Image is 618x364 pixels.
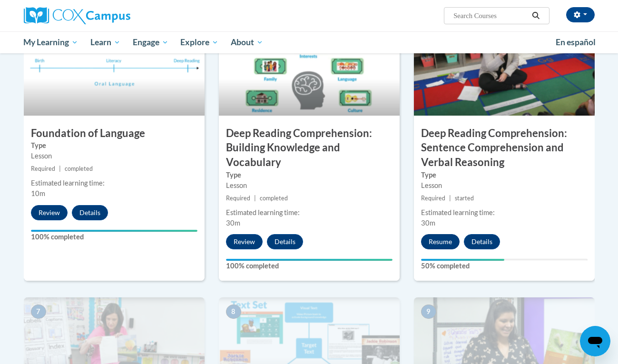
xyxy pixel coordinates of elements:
[226,305,241,319] span: 8
[226,259,392,261] div: Your progress
[31,178,197,188] div: Estimated learning time:
[31,305,46,319] span: 7
[133,37,168,48] span: Engage
[10,31,609,53] div: Main menu
[421,259,504,261] div: Your progress
[84,31,127,53] a: Learn
[421,170,588,180] label: Type
[529,10,543,21] button: Search
[421,234,460,249] button: Resume
[452,10,529,21] input: Search Courses
[464,234,500,249] button: Details
[31,230,197,232] div: Your progress
[226,180,392,191] div: Lesson
[421,195,445,202] span: Required
[24,126,205,141] h3: Foundation of Language
[580,326,610,356] iframe: Button to launch messaging window
[414,20,595,116] img: Course Image
[549,32,602,52] a: En español
[127,31,175,53] a: Engage
[31,151,197,161] div: Lesson
[414,126,595,170] h3: Deep Reading Comprehension: Sentence Comprehension and Verbal Reasoning
[219,20,400,116] img: Course Image
[421,207,588,218] div: Estimated learning time:
[226,207,392,218] div: Estimated learning time:
[421,219,435,227] span: 30m
[556,37,596,47] span: En español
[31,140,197,151] label: Type
[231,37,263,48] span: About
[31,232,197,242] label: 100% completed
[226,195,250,202] span: Required
[267,234,303,249] button: Details
[31,165,55,172] span: Required
[226,261,392,271] label: 100% completed
[225,31,269,53] a: About
[23,37,78,48] span: My Learning
[18,31,85,53] a: My Learning
[31,205,68,220] button: Review
[226,170,392,180] label: Type
[260,195,288,202] span: completed
[90,37,120,48] span: Learn
[449,195,451,202] span: |
[65,165,93,172] span: completed
[226,234,263,249] button: Review
[421,261,588,271] label: 50% completed
[174,31,225,53] a: Explore
[24,7,205,24] a: Cox Campus
[180,37,218,48] span: Explore
[254,195,256,202] span: |
[226,219,240,227] span: 30m
[31,189,45,197] span: 10m
[566,7,595,22] button: Account Settings
[421,180,588,191] div: Lesson
[219,126,400,170] h3: Deep Reading Comprehension: Building Knowledge and Vocabulary
[421,305,436,319] span: 9
[24,7,130,24] img: Cox Campus
[59,165,61,172] span: |
[24,20,205,116] img: Course Image
[72,205,108,220] button: Details
[455,195,474,202] span: started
